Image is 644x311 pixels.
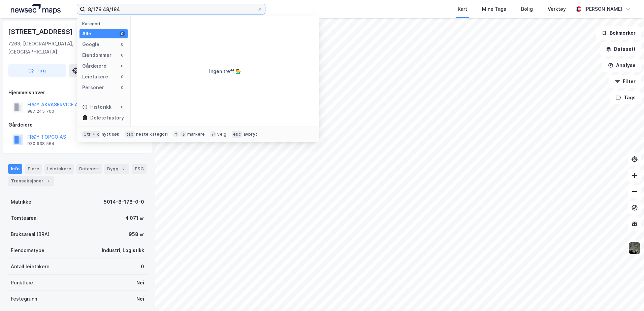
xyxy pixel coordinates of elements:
[125,214,144,222] div: 4 071 ㎡
[628,242,641,254] img: 9k=
[548,5,566,13] div: Verktøy
[232,131,242,138] div: esc
[8,26,74,37] div: [STREET_ADDRESS]
[8,164,22,174] div: Info
[8,40,119,56] div: 7263, [GEOGRAPHIC_DATA], [GEOGRAPHIC_DATA]
[82,83,104,92] div: Personer
[609,75,641,88] button: Filter
[217,132,226,137] div: velg
[120,63,125,69] div: 0
[11,230,50,238] div: Bruksareal (BRA)
[102,246,144,254] div: Industri, Logistikk
[82,30,91,38] div: Alle
[11,263,50,271] div: Antall leietakere
[104,164,129,174] div: Bygg
[125,131,135,138] div: tab
[8,64,66,77] button: Tag
[129,230,144,238] div: 958 ㎡
[584,5,622,13] div: [PERSON_NAME]
[209,67,241,75] div: Ingen treff 💁‍♂️
[8,89,147,97] div: Hjemmelshaver
[82,131,100,138] div: Ctrl + k
[82,40,99,48] div: Google
[27,109,54,114] div: 987 245 700
[136,295,144,303] div: Nei
[82,62,106,70] div: Gårdeiere
[11,198,33,206] div: Matrikkel
[132,164,147,174] div: ESG
[45,178,52,184] div: 7
[82,103,111,111] div: Historikk
[120,42,125,47] div: 0
[141,263,144,271] div: 0
[90,114,124,122] div: Delete history
[104,198,144,206] div: 5014-8-178-0-0
[85,4,257,14] input: Søk på adresse, matrikkel, gårdeiere, leietakere eller personer
[8,176,54,186] div: Transaksjoner
[25,164,42,174] div: Eiere
[120,74,125,79] div: 0
[82,73,108,81] div: Leietakere
[82,51,111,59] div: Eiendommer
[610,91,641,104] button: Tags
[610,279,644,311] iframe: Chat Widget
[120,53,125,58] div: 0
[82,21,128,26] div: Kategori
[596,26,641,40] button: Bokmerker
[8,121,147,129] div: Gårdeiere
[187,132,205,137] div: markere
[136,279,144,287] div: Nei
[521,5,533,13] div: Bolig
[244,132,257,137] div: avbryt
[11,214,38,222] div: Tomteareal
[44,164,74,174] div: Leietakere
[482,5,506,13] div: Mine Tags
[11,4,61,14] img: logo.a4113a55bc3d86da70a041830d287a7e.svg
[120,166,127,172] div: 2
[120,31,125,36] div: 0
[600,42,641,56] button: Datasett
[11,279,33,287] div: Punktleie
[120,85,125,90] div: 0
[102,132,120,137] div: nytt søk
[76,164,102,174] div: Datasett
[136,132,168,137] div: neste kategori
[11,295,37,303] div: Festegrunn
[602,59,641,72] button: Analyse
[120,104,125,110] div: 0
[11,246,44,254] div: Eiendomstype
[458,5,467,13] div: Kart
[27,141,55,146] div: 930 938 564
